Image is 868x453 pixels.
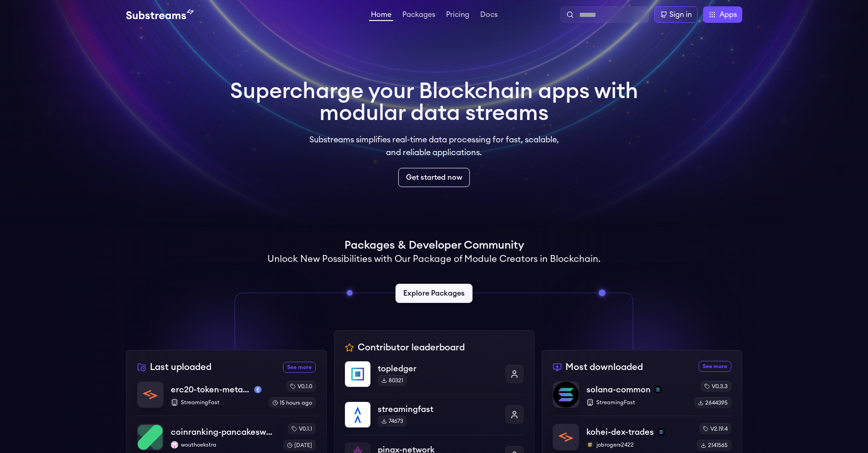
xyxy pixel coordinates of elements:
a: Home [369,11,393,21]
img: erc20-token-metadata [138,382,163,407]
a: Packages [401,11,437,20]
div: Sign in [669,9,692,20]
a: Explore Packages [395,284,473,303]
a: Docs [478,11,499,20]
p: erc20-token-metadata [171,383,251,396]
h2: Unlock New Possibilities with Our Package of Module Creators in Blockchain. [267,253,601,266]
p: kohei-dex-trades [586,426,654,438]
p: StreamingFast [171,399,262,406]
div: v0.1.1 [288,423,316,434]
div: v2.19.4 [699,423,731,434]
img: solana-common [553,382,579,407]
h1: Packages & Developer Community [344,238,524,253]
p: topledger [378,362,498,375]
img: jobrogers2422 [586,441,594,448]
img: wouthoekstra [171,441,178,448]
div: [DATE] [283,440,316,451]
p: Substreams simplifies real-time data processing for fast, scalable, and reliable applications. [303,133,565,159]
div: 74673 [378,416,407,427]
p: StreamingFast [586,399,687,406]
p: wouthoekstra [171,441,276,448]
div: v0.1.0 [287,381,316,392]
img: mainnet [254,386,262,393]
a: topledgertopledger80321 [345,361,524,394]
div: 80321 [378,375,407,386]
div: v0.3.3 [701,381,731,392]
a: streamingfaststreamingfast74673 [345,394,524,435]
img: topledger [345,361,370,387]
a: Get started now [398,168,470,187]
img: coinranking-pancakeswap-v3-forks [138,424,163,450]
a: erc20-token-metadataerc20-token-metadatamainnetStreamingFastv0.1.015 hours ago [137,381,316,416]
a: See more most downloaded packages [699,361,731,372]
img: solana [657,428,665,436]
span: Apps [719,9,737,20]
p: solana-common [586,383,651,396]
img: streamingfast [345,402,370,427]
a: solana-commonsolana-commonsolanaStreamingFastv0.3.32644395 [553,381,731,416]
p: jobrogers2422 [586,441,690,448]
img: kohei-dex-trades [553,424,579,450]
p: coinranking-pancakeswap-v3-forks [171,426,276,438]
a: Pricing [444,11,471,20]
div: 15 hours ago [269,397,316,408]
p: streamingfast [378,403,498,416]
img: solana [654,386,662,393]
a: kohei-dex-tradeskohei-dex-tradessolanajobrogers2422jobrogers2422v2.19.42141565 [553,416,731,451]
div: 2644395 [694,397,731,408]
h1: Supercharge your Blockchain apps with modular data streams [230,80,638,124]
a: See more recently uploaded packages [283,362,316,373]
a: Sign in [654,6,698,23]
img: Substream's logo [126,9,194,20]
div: 2141565 [697,440,731,451]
